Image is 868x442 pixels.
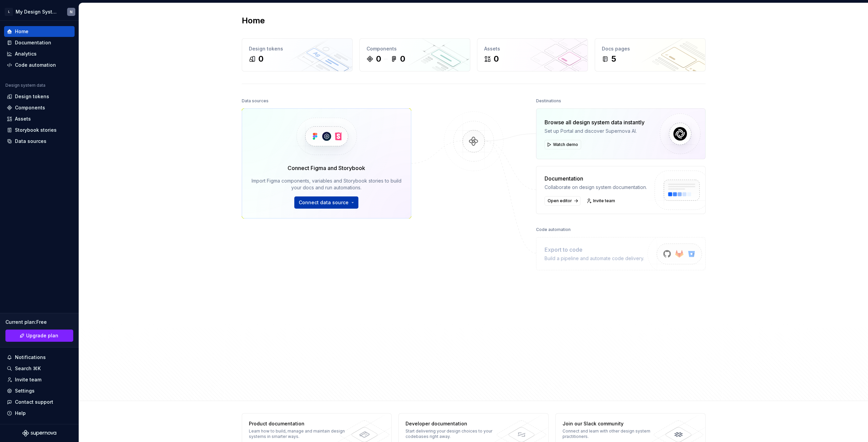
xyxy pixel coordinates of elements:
[536,225,571,234] div: Code automation
[545,140,581,149] button: Watch demo
[545,246,644,254] div: Export to code
[359,38,470,71] a: Components00
[536,96,561,106] div: Destinations
[4,37,75,48] a: Documentation
[484,45,581,52] div: Assets
[4,363,75,374] button: Search ⌘K
[4,60,75,70] a: Code automation
[252,177,401,191] div: Import Figma components, variables and Storybook stories to build your docs and run automations.
[15,39,51,46] div: Documentation
[545,196,580,206] a: Open editor
[1,4,77,19] button: LMy Design SystemN
[545,184,647,191] div: Collaborate on design system documentation.
[15,93,49,100] div: Design tokens
[376,54,381,64] div: 0
[15,138,46,145] div: Data sources
[15,28,28,35] div: Home
[242,96,269,106] div: Data sources
[242,15,265,26] h2: Home
[406,420,504,427] div: Developer documentation
[585,196,618,206] a: Invite team
[4,385,75,396] a: Settings
[611,54,616,64] div: 5
[593,198,615,204] span: Invite team
[15,50,37,57] div: Analytics
[602,45,698,52] div: Docs pages
[367,45,463,52] div: Components
[15,354,46,361] div: Notifications
[563,420,661,427] div: Join our Slack community
[5,330,73,342] a: Upgrade plan
[4,113,75,124] a: Assets
[15,115,31,122] div: Assets
[4,136,75,147] a: Data sources
[15,410,26,417] div: Help
[400,54,405,64] div: 0
[22,430,56,437] svg: Supernova Logo
[563,428,661,439] div: Connect and learn with other design system practitioners.
[15,104,45,111] div: Components
[4,26,75,37] a: Home
[545,118,645,126] div: Browse all design system data instantly
[406,428,504,439] div: Start delivering your design choices to your codebases right away.
[242,38,353,71] a: Design tokens0
[249,45,346,52] div: Design tokens
[249,420,348,427] div: Product documentation
[494,54,499,64] div: 0
[4,352,75,363] button: Notifications
[4,397,75,407] button: Contact support
[15,62,56,68] div: Code automation
[4,91,75,102] a: Design tokens
[26,332,58,339] span: Upgrade plan
[288,164,365,172] div: Connect Figma and Storybook
[5,83,45,88] div: Design system data
[5,319,73,325] div: Current plan : Free
[258,54,263,64] div: 0
[15,399,53,405] div: Contact support
[595,38,706,71] a: Docs pages5
[477,38,588,71] a: Assets0
[294,196,358,209] button: Connect data source
[249,428,348,439] div: Learn how to build, manage and maintain design systems in smarter ways.
[553,142,578,147] span: Watch demo
[70,9,73,15] div: N
[4,48,75,59] a: Analytics
[4,408,75,419] button: Help
[4,125,75,135] a: Storybook stories
[15,376,41,383] div: Invite team
[15,127,57,133] div: Storybook stories
[4,102,75,113] a: Components
[16,8,59,15] div: My Design System
[545,255,644,262] div: Build a pipeline and automate code delivery.
[15,365,41,372] div: Search ⌘K
[299,199,349,206] span: Connect data source
[545,128,645,134] div: Set up Portal and discover Supernova AI.
[15,387,35,394] div: Settings
[4,374,75,385] a: Invite team
[5,8,13,16] div: L
[548,198,572,204] span: Open editor
[545,174,647,183] div: Documentation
